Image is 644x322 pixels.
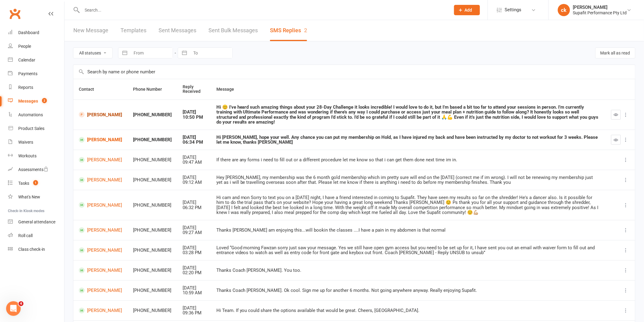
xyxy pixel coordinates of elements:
[133,137,172,142] div: [PHONE_NUMBER]
[8,53,64,67] a: Calendar
[79,227,122,233] a: [PERSON_NAME]
[183,135,205,140] div: [DATE]
[183,205,205,210] div: 06:32 PM
[8,215,64,229] a: General attendance kiosk mode
[211,79,606,100] th: Message
[19,301,23,306] span: 4
[133,288,172,293] div: [PHONE_NUMBER]
[7,6,23,21] a: Clubworx
[8,135,64,149] a: Waivers
[79,112,122,117] a: [PERSON_NAME]
[18,194,40,199] div: What's New
[18,140,33,145] div: Waivers
[183,230,205,235] div: 09:27 AM
[18,126,44,131] div: Product Sales
[18,167,48,172] div: Assessments
[216,308,600,313] div: Hi Team. If you could share the options available that would be great. Cheers, [GEOGRAPHIC_DATA].
[18,85,33,90] div: Reports
[18,233,33,238] div: Roll call
[130,48,173,58] input: From
[183,155,205,160] div: [DATE]
[208,20,258,41] a: Sent Bulk Messages
[183,265,205,271] div: [DATE]
[73,20,108,41] a: New Message
[183,250,205,255] div: 03:28 PM
[183,180,205,185] div: 09:12 AM
[8,149,64,163] a: Workouts
[79,137,122,143] a: [PERSON_NAME]
[128,79,177,100] th: Phone Number
[79,308,122,313] a: [PERSON_NAME]
[183,245,205,250] div: [DATE]
[79,202,122,208] a: [PERSON_NAME]
[18,44,31,49] div: People
[121,20,146,41] a: Templates
[18,58,35,62] div: Calendar
[8,122,64,135] a: Product Sales
[8,108,64,122] a: Automations
[177,79,211,100] th: Reply Received
[8,94,64,108] a: Messages 2
[216,175,600,185] div: Hey [PERSON_NAME], my membership was the 6 month gold membership which im pretty sure will end on...
[79,157,122,163] a: [PERSON_NAME]
[33,180,38,185] span: 1
[133,248,172,253] div: [PHONE_NUMBER]
[558,4,570,16] div: ck
[183,225,205,230] div: [DATE]
[573,5,627,10] div: [PERSON_NAME]
[133,177,172,183] div: [PHONE_NUMBER]
[183,160,205,165] div: 09:47 AM
[133,308,172,313] div: [PHONE_NUMBER]
[8,229,64,243] a: Roll call
[183,140,205,145] div: 06:34 PM
[80,6,446,14] input: Search...
[183,175,205,180] div: [DATE]
[79,177,122,183] a: [PERSON_NAME]
[18,153,37,158] div: Workouts
[133,157,172,163] div: [PHONE_NUMBER]
[183,285,205,291] div: [DATE]
[183,306,205,311] div: [DATE]
[183,270,205,275] div: 02:20 PM
[18,181,29,186] div: Tasks
[216,228,600,233] div: Thanks [PERSON_NAME] am enjoying this...will bookin the classes ....I have a pain in my abdomen i...
[18,99,38,103] div: Messages
[8,26,64,40] a: Dashboard
[159,20,196,41] a: Sent Messages
[505,3,522,17] span: Settings
[190,48,232,58] input: To
[183,115,205,120] div: 10:50 PM
[183,310,205,316] div: 09:36 PM
[8,243,64,256] a: Class kiosk mode
[270,20,307,41] a: SMS Replies2
[79,288,122,293] a: [PERSON_NAME]
[573,10,627,16] div: Supafit Performance Pty Ltd
[133,268,172,273] div: [PHONE_NUMBER]
[595,47,635,58] button: Mark all as read
[216,288,600,293] div: Thanks Coach [PERSON_NAME]. Ok cool. Sign me up for another 6 months. Not going anywhere anyway. ...
[216,105,600,125] div: Hi 😊 I’ve heard such amazing things about your 28-Day Challenge it looks incredible! I would love...
[216,268,600,273] div: Thanks Coach [PERSON_NAME]. You too.
[133,112,172,117] div: [PHONE_NUMBER]
[6,301,21,316] iframe: Intercom live chat
[42,98,47,103] span: 2
[183,200,205,205] div: [DATE]
[8,40,64,53] a: People
[18,247,45,252] div: Class check-in
[8,67,64,81] a: Payments
[73,79,128,100] th: Contact
[304,27,307,33] div: 2
[454,5,480,15] button: Add
[79,247,122,253] a: [PERSON_NAME]
[18,112,43,117] div: Automations
[8,177,64,190] a: Tasks 1
[18,71,37,76] div: Payments
[183,290,205,296] div: 10:59 AM
[216,135,600,145] div: Hi [PERSON_NAME], hope your well. Any chance you can put my membership on Hold, as I have injured...
[216,195,600,215] div: Hi cam and mon Sorry to text you on a [DATE] night, I have a friend interested in coming to Supaf...
[216,245,600,255] div: Loved “Good morning Fawzan sorry just saw your message. Yes we still have open gym access but you...
[8,81,64,94] a: Reports
[183,110,205,115] div: [DATE]
[18,219,55,224] div: General attendance
[133,203,172,208] div: [PHONE_NUMBER]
